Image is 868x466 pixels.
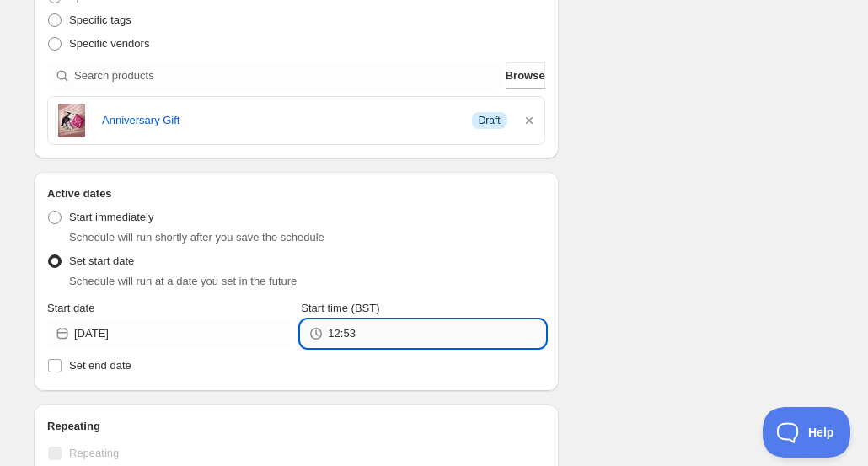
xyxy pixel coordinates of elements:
[69,37,149,50] span: Specific vendors
[47,302,94,314] span: Start date
[69,231,324,244] span: Schedule will run shortly after you save the schedule
[69,254,134,267] span: Set start date
[479,114,501,127] span: Draft
[69,275,297,287] span: Schedule will run at a date you set in the future
[506,67,545,84] span: Browse
[74,62,502,89] input: Search products
[69,211,153,223] span: Start immediately
[69,447,119,459] span: Repeating
[47,418,545,435] h2: Repeating
[102,112,458,129] a: Anniversary Gift
[506,62,545,89] button: Browse
[301,302,379,314] span: Start time (BST)
[69,13,131,26] span: Specific tags
[47,185,545,202] h2: Active dates
[69,359,131,372] span: Set end date
[763,407,851,458] iframe: Toggle Customer Support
